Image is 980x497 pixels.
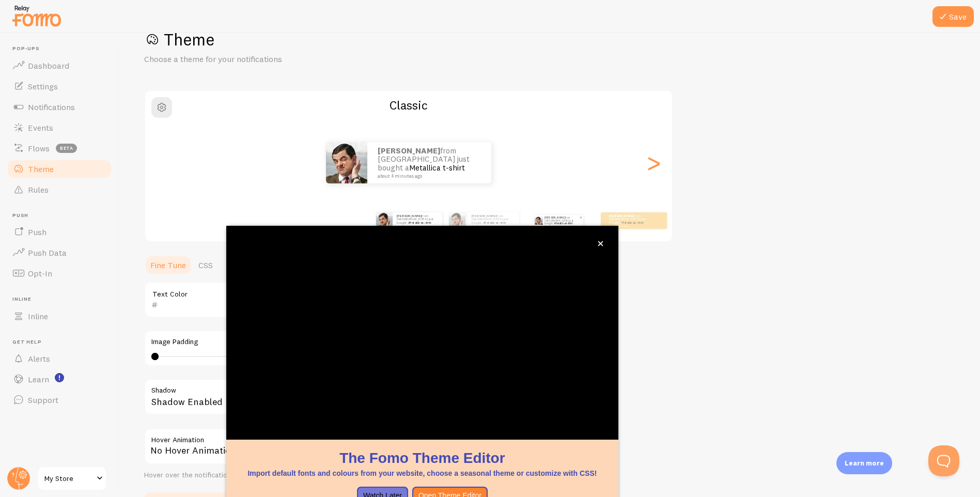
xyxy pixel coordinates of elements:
label: Image Padding [151,337,447,347]
a: Fine Tune [144,255,192,275]
a: Settings [6,76,113,97]
strong: [PERSON_NAME] [397,214,422,218]
a: Support [6,390,113,410]
span: Alerts [28,353,50,364]
img: Fomo [376,212,393,229]
p: from [GEOGRAPHIC_DATA] just bought a [397,214,438,227]
div: No Hover Animation [144,428,454,464]
p: from [GEOGRAPHIC_DATA] just bought a [378,147,481,179]
span: Rules [28,184,49,195]
span: Learn [28,374,49,384]
a: Metallica t-shirt [409,221,431,225]
p: Choose a theme for your notifications [144,53,392,65]
a: Metallica t-shirt [621,221,644,225]
span: Settings [28,81,58,91]
a: Theme [6,159,113,179]
span: Notifications [28,102,75,112]
p: Learn more [845,458,884,468]
a: My Store [37,466,107,491]
span: Dashboard [28,60,69,71]
strong: [PERSON_NAME] [472,214,496,218]
div: Next slide [647,126,660,200]
a: Dashboard [6,55,113,76]
a: Notifications [6,97,113,117]
p: from [GEOGRAPHIC_DATA] just bought a [609,214,650,227]
span: Push [12,212,113,219]
img: Fomo [326,142,367,183]
h1: The Fomo Theme Editor [239,448,606,468]
a: Metallica t-shirt [409,163,465,173]
small: about 4 minutes ago [609,225,649,227]
p: from [GEOGRAPHIC_DATA] just bought a [472,214,515,227]
span: beta [56,144,77,153]
div: Hover over the notification for preview [144,471,454,480]
strong: [PERSON_NAME] [545,216,565,219]
svg: <p>Watch New Feature Tutorials!</p> [55,373,64,382]
small: about 4 minutes ago [397,225,437,227]
span: Push [28,227,46,237]
span: Opt-In [28,268,52,278]
a: Flows beta [6,138,113,159]
img: Fomo [449,212,465,229]
a: Push [6,222,113,242]
a: Metallica t-shirt [555,222,572,225]
span: Inline [28,311,48,321]
img: Fomo [534,216,542,225]
iframe: Help Scout Beacon - Open [928,445,959,476]
span: Events [28,122,53,133]
span: Get Help [12,339,113,346]
a: Inline [6,306,113,327]
a: Push Data [6,242,113,263]
div: Learn more [836,452,892,474]
h2: Classic [145,97,672,113]
span: Pop-ups [12,45,113,52]
a: Metallica t-shirt [484,221,506,225]
small: about 4 minutes ago [378,174,478,179]
strong: [PERSON_NAME] [609,214,634,218]
span: Inline [12,296,113,303]
span: Push Data [28,247,67,258]
img: fomo-relay-logo-orange.svg [11,3,63,29]
a: Opt-In [6,263,113,284]
p: from [GEOGRAPHIC_DATA] just bought a [545,215,579,226]
strong: [PERSON_NAME] [378,146,440,156]
button: close, [595,238,606,249]
h1: Theme [144,29,955,50]
a: Learn [6,369,113,390]
p: Import default fonts and colours from your website, choose a seasonal theme or customize with CSS! [239,468,606,478]
a: Rules [6,179,113,200]
span: Support [28,395,58,405]
a: CSS [192,255,219,275]
span: Theme [28,164,54,174]
small: about 4 minutes ago [472,225,514,227]
span: Flows [28,143,50,153]
a: Events [6,117,113,138]
div: Shadow Enabled [144,379,454,416]
span: My Store [44,472,94,485]
a: Alerts [6,348,113,369]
